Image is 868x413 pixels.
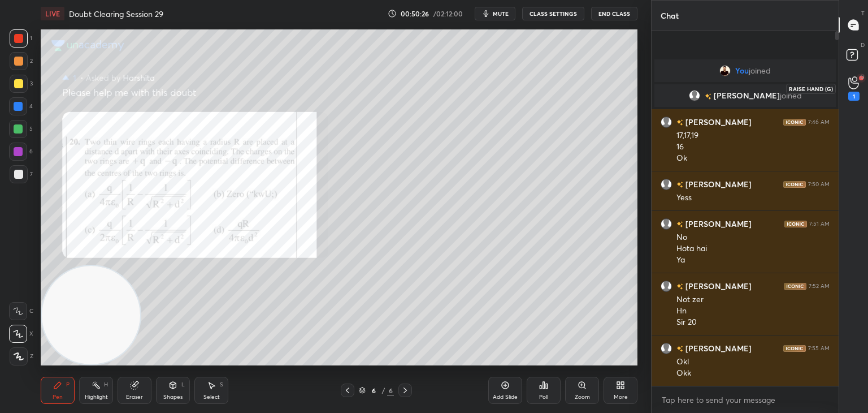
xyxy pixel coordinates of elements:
span: [PERSON_NAME] [714,91,780,100]
img: iconic-dark.1390631f.png [783,345,806,352]
p: D [861,41,865,49]
img: default.png [661,343,672,354]
div: 7:50 AM [808,181,830,188]
img: no-rating-badge.077c3623.svg [676,119,683,126]
div: Yess [676,192,830,204]
h6: [PERSON_NAME] [683,280,752,292]
div: Okk [676,368,830,379]
div: S [220,382,223,388]
img: iconic-dark.1390631f.png [784,283,806,290]
div: 6 [368,387,379,394]
div: 7:51 AM [809,221,830,227]
div: C [9,302,33,320]
div: P [66,382,70,388]
div: L [181,382,185,388]
p: T [861,9,865,18]
img: default.png [661,179,672,190]
div: Pen [53,394,63,400]
button: mute [475,7,515,20]
div: Poll [539,394,548,400]
div: Shapes [163,394,183,400]
div: 3 [10,75,33,93]
img: iconic-dark.1390631f.png [783,181,806,188]
div: Ya [676,255,830,266]
div: LIVE [41,7,64,20]
div: Select [203,394,220,400]
div: 2 [10,52,33,70]
div: Hota hai [676,243,830,255]
h6: [PERSON_NAME] [683,218,752,230]
div: More [614,394,628,400]
div: X [9,325,33,343]
div: Highlight [85,394,108,400]
img: default.png [661,281,672,292]
img: iconic-dark.1390631f.png [783,119,806,126]
p: G [860,72,865,81]
div: 5 [9,120,33,138]
div: Z [10,347,33,365]
div: Eraser [126,394,143,400]
div: Add Slide [493,394,518,400]
div: 6 [9,143,33,161]
div: No [676,232,830,243]
div: / [381,387,385,394]
div: 7:46 AM [808,119,830,126]
img: no-rating-badge.077c3623.svg [705,93,711,100]
img: no-rating-badge.077c3623.svg [676,182,683,188]
div: 7 [10,165,33,183]
div: 6 [387,385,394,395]
h6: [PERSON_NAME] [683,116,752,128]
h4: Doubt Clearing Session 29 [69,8,163,19]
h6: [PERSON_NAME] [683,178,752,190]
button: End Class [591,7,637,20]
p: Chat [652,1,688,31]
div: Ok [676,153,830,164]
span: joined [780,91,802,100]
div: grid [652,57,839,386]
div: 1 [848,92,860,101]
div: Zoom [575,394,590,400]
img: 09770f7dbfa9441c9c3e57e13e3293d5.jpg [719,65,731,76]
div: 16 [676,141,830,153]
div: 17,17,19 [676,130,830,141]
img: default.png [689,90,700,101]
img: no-rating-badge.077c3623.svg [676,346,683,352]
img: default.png [661,117,672,128]
div: 7:52 AM [809,283,830,290]
div: 1 [10,29,32,48]
button: CLASS SETTINGS [522,7,584,20]
div: Not zer [676,294,830,306]
span: mute [493,10,509,18]
span: You [735,66,749,75]
div: Hn [676,306,830,317]
div: Okl [676,356,830,368]
img: no-rating-badge.077c3623.svg [676,283,683,290]
img: default.png [661,218,672,230]
div: Raise Hand (G) [786,84,836,94]
div: H [104,382,108,388]
span: joined [749,66,771,75]
div: Sir 20 [676,317,830,328]
img: iconic-dark.1390631f.png [784,221,807,227]
div: 7:55 AM [808,345,830,352]
img: no-rating-badge.077c3623.svg [676,221,683,227]
div: 4 [9,97,33,115]
h6: [PERSON_NAME] [683,342,752,354]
